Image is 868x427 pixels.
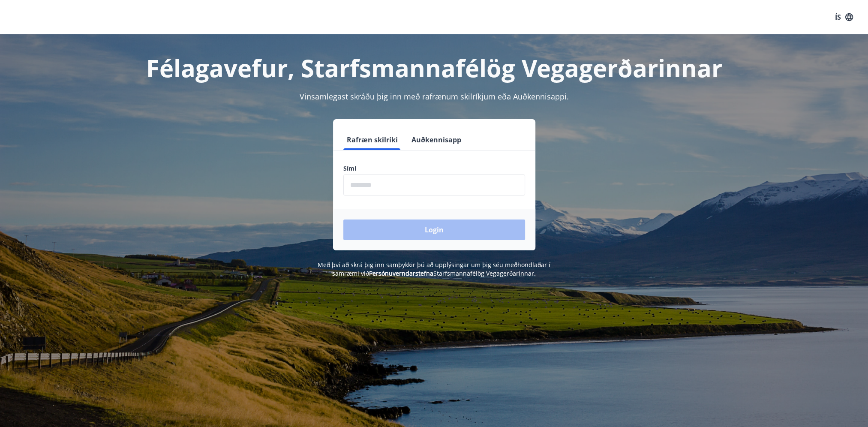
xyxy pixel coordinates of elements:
span: Með því að skrá þig inn samþykkir þú að upplýsingar um þig séu meðhöndlaðar í samræmi við Starfsm... [318,261,550,277]
button: Auðkennisapp [408,129,465,150]
span: Vinsamlegast skráðu þig inn með rafrænum skilríkjum eða Auðkennisappi. [300,91,569,102]
button: Rafræn skilríki [343,129,401,150]
button: ÍS [830,9,858,25]
label: Sími [343,164,525,173]
h1: Félagavefur, Starfsmannafélög Vegagerðarinnar [136,51,733,84]
a: Persónuverndarstefna [369,269,433,277]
